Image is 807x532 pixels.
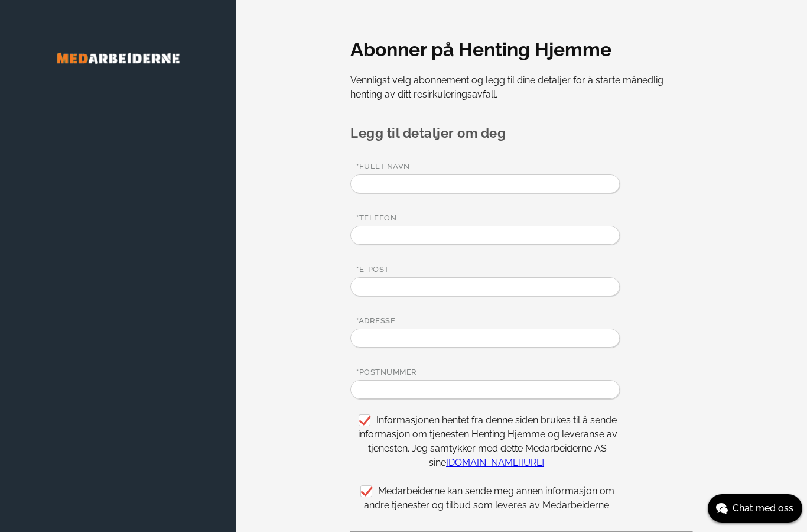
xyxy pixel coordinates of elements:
span: Medarbeiderne kan sende meg annen informasjon om andre tjenester og tilbud som leveres av Medarbe... [364,485,614,511]
button: Chat med oss [708,494,802,523]
h1: Abonner på Henting Hjemme [350,35,693,64]
span: *postnummer [356,368,417,377]
span: Informasjonen hentet fra denne siden brukes til å sende informasjon om tjenesten Henting Hjemme o... [358,414,617,468]
img: Banner [24,35,213,81]
span: *adresse [356,316,395,325]
p: Vennligst velg abonnement og legg til dine detaljer for å starte månedlig henting av ditt resirku... [350,73,693,102]
span: *telefon [356,213,396,222]
a: [DOMAIN_NAME][URL] [446,457,544,468]
span: *e-post [356,265,389,274]
span: Chat med oss [733,501,793,515]
span: Legg til detaljer om deg [350,125,506,141]
span: *fullt navn [356,162,410,171]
